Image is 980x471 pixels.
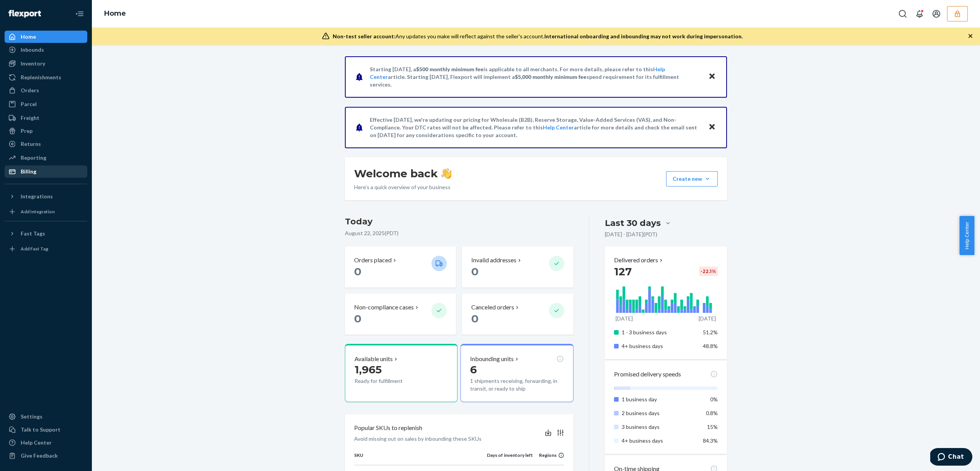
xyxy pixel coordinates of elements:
p: 4+ business days [622,437,697,445]
p: [DATE] - [DATE] ( PDT ) [605,231,657,238]
p: Canceled orders [471,303,514,312]
div: Any updates you make will reflect against the seller's account. [333,33,743,40]
button: Talk to Support [5,424,87,436]
div: Freight [21,114,39,122]
a: Prep [5,125,87,137]
button: Give Feedback [5,450,87,462]
a: Reporting [5,152,87,164]
div: Last 30 days [605,217,661,229]
p: [DATE] [699,315,716,322]
div: Settings [21,413,42,420]
div: Regions [533,452,564,458]
p: Available units [354,355,393,363]
a: Billing [5,165,87,178]
a: Help Center [543,124,574,131]
button: Close [707,122,717,133]
div: Replenishments [21,74,61,81]
p: 2 business days [622,409,697,417]
div: Help Center [21,439,52,446]
button: Close [707,71,717,82]
p: Here’s a quick overview of your business [354,183,452,191]
ol: breadcrumbs [98,3,132,25]
span: 51.2% [703,329,718,335]
p: Inbounding units [470,355,514,363]
a: Replenishments [5,71,87,83]
a: Help Center [5,437,87,449]
span: 0.8% [706,410,718,416]
button: Orders placed 0 [345,247,456,288]
a: Orders [5,84,87,96]
span: 84.3% [703,437,718,444]
span: 15% [707,424,718,430]
p: Orders placed [354,256,392,265]
p: Promised delivery speeds [614,370,681,379]
div: Returns [21,140,41,148]
button: Integrations [5,190,87,203]
p: Avoid missing out on sales by inbounding these SKUs [354,435,482,443]
div: Integrations [21,193,53,200]
div: Parcel [21,100,37,108]
span: $5,000 monthly minimum fee [515,74,586,80]
span: 0 [471,265,479,278]
a: Add Fast Tag [5,243,87,255]
a: Settings [5,410,87,423]
button: Open notifications [912,6,927,21]
a: Add Integration [5,206,87,218]
p: Invalid addresses [471,256,516,265]
a: Home [5,31,87,43]
button: Invalid addresses 0 [462,247,573,288]
h3: Today [345,216,573,228]
p: Effective [DATE], we're updating our pricing for Wholesale (B2B), Reserve Storage, Value-Added Se... [370,116,701,139]
a: Parcel [5,98,87,110]
div: Inventory [21,60,45,67]
div: -22.1 % [699,267,718,276]
div: Give Feedback [21,452,58,460]
span: 0 [471,312,479,325]
a: Inventory [5,57,87,70]
div: Billing [21,168,36,175]
iframe: Opens a widget where you can chat to one of our agents [930,448,972,467]
button: Close Navigation [72,6,87,21]
button: Create new [666,171,718,186]
span: 6 [470,363,477,376]
p: Starting [DATE], a is applicable to all merchants. For more details, please refer to this article... [370,65,701,88]
button: Canceled orders 0 [462,294,573,335]
span: 0% [710,396,718,402]
a: Home [104,9,126,18]
div: Reporting [21,154,46,162]
h1: Welcome back [354,167,452,180]
button: Open Search Box [895,6,910,21]
div: Home [21,33,36,41]
span: 1,965 [354,363,382,376]
span: Non-test seller account: [333,33,395,39]
button: Delivered orders [614,256,664,265]
div: Prep [21,127,33,135]
p: August 22, 2025 ( PDT ) [345,229,573,237]
span: $500 monthly minimum fee [416,66,483,72]
button: Non-compliance cases 0 [345,294,456,335]
button: Open account menu [929,6,944,21]
button: Inbounding units61 shipments receiving, forwarding, in transit, or ready to ship [461,344,573,402]
p: 1 shipments receiving, forwarding, in transit, or ready to ship [470,377,563,392]
div: Talk to Support [21,426,60,433]
button: Help Center [959,216,974,255]
a: Inbounds [5,44,87,56]
img: Flexport logo [8,10,41,18]
span: 127 [614,265,632,278]
a: Freight [5,112,87,124]
span: 0 [354,312,361,325]
span: International onboarding and inbounding may not work during impersonation. [544,33,743,39]
div: Inbounds [21,46,44,54]
p: [DATE] [616,315,633,322]
img: hand-wave emoji [441,168,452,179]
p: Popular SKUs to replenish [354,424,422,432]
a: Returns [5,138,87,150]
button: Fast Tags [5,227,87,240]
div: Fast Tags [21,230,45,237]
p: 1 business day [622,396,697,403]
p: Non-compliance cases [354,303,414,312]
button: Available units1,965Ready for fulfillment [345,344,457,402]
div: Orders [21,87,39,94]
